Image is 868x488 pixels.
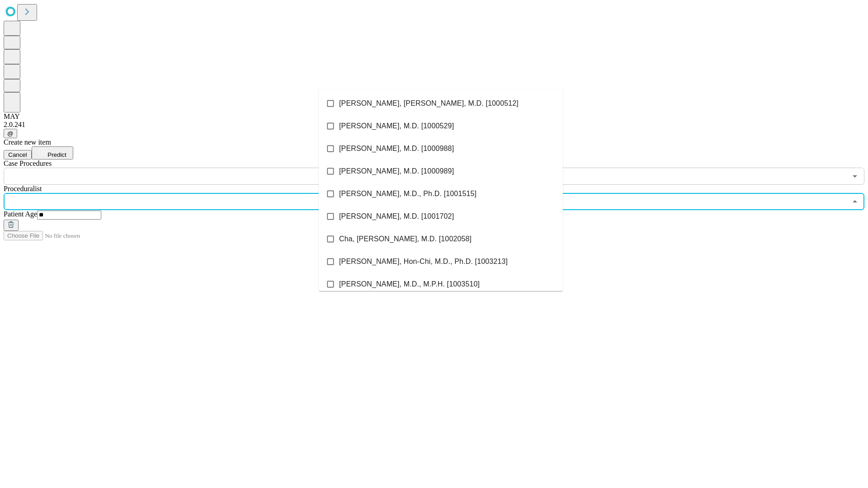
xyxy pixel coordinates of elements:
[4,129,17,138] button: @
[4,121,864,129] div: 2.0.241
[339,143,454,154] span: [PERSON_NAME], M.D. [1000988]
[4,150,32,160] button: Cancel
[339,279,480,290] span: [PERSON_NAME], M.D., M.P.H. [1003510]
[47,151,66,158] span: Predict
[339,188,476,199] span: [PERSON_NAME], M.D., Ph.D. [1001515]
[339,256,508,267] span: [PERSON_NAME], Hon-Chi, M.D., Ph.D. [1003213]
[8,151,27,158] span: Cancel
[7,130,14,137] span: @
[339,98,519,109] span: [PERSON_NAME], [PERSON_NAME], M.D. [1000512]
[4,210,37,218] span: Patient Age
[4,113,864,121] div: MAY
[4,185,42,192] span: Proceduralist
[4,138,51,146] span: Create new item
[849,170,861,183] button: Open
[339,166,454,177] span: [PERSON_NAME], M.D. [1000989]
[339,121,454,131] span: [PERSON_NAME], M.D. [1000529]
[32,146,73,160] button: Predict
[4,160,52,167] span: Scheduled Procedure
[339,234,472,244] span: Cha, [PERSON_NAME], M.D. [1002058]
[339,211,454,222] span: [PERSON_NAME], M.D. [1001702]
[849,195,861,208] button: Close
